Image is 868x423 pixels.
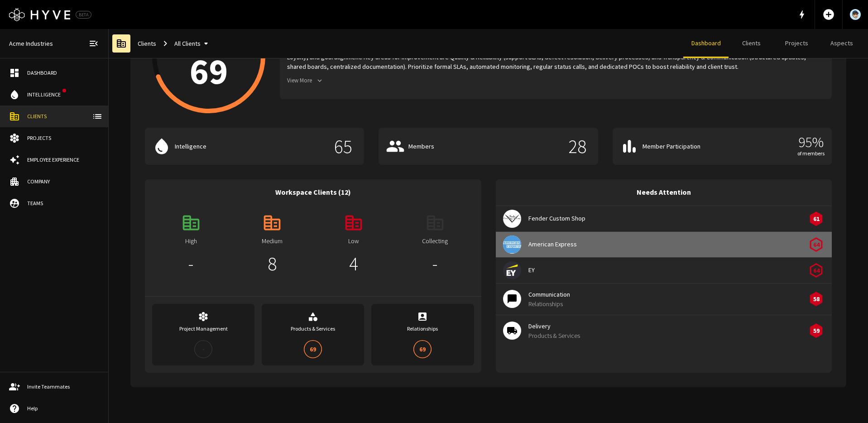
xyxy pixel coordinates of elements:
[27,199,99,207] div: Teams
[134,35,160,52] a: Clients
[496,315,832,346] a: DeliveryProducts & Services
[808,262,825,279] div: Low
[774,29,819,58] a: Projects
[503,236,521,254] img: americanexpress.com
[27,69,99,77] div: Dashboard
[371,304,474,365] a: Relationships69
[637,187,691,198] h6: Needs Attention
[808,291,825,308] div: Low
[5,35,57,52] a: Acme Industries
[507,293,518,304] span: chat_bubble
[291,325,335,333] div: Products & Services
[27,112,99,120] div: Clients
[88,107,106,125] button: client-list
[171,35,215,52] button: All Clients
[507,325,518,336] span: local_shipping
[819,5,839,24] button: Add
[27,383,99,391] div: Invite Teammates
[528,331,800,340] p: Products & Services
[808,210,825,227] div: Low
[813,240,820,249] p: 64
[496,232,832,257] a: American Express
[27,178,99,186] div: Company
[808,236,825,253] div: Low
[234,206,312,282] a: Medium8
[813,294,820,304] p: 58
[813,214,820,223] p: 61
[27,156,99,164] div: Employee Experience
[287,74,325,88] button: View More
[822,8,835,21] span: add_circle
[348,236,359,246] p: Low
[808,322,825,339] div: Low
[813,265,820,275] p: 64
[152,304,254,365] a: Project Management-
[76,11,91,19] div: BETA
[27,91,64,99] div: Intelligence
[503,214,521,223] img: fendercustomshop.com
[190,53,228,89] p: 69
[145,128,364,165] button: Intelligence65
[528,290,810,299] span: Communication
[528,265,810,275] span: EY
[268,250,277,278] p: 8
[27,134,99,142] div: Projects
[683,29,864,58] div: client navigation tabs
[152,137,171,156] span: water_drop
[528,299,800,308] p: Relationships
[528,240,810,249] span: American Express
[683,29,729,58] a: Dashboard
[27,404,99,413] div: Help
[503,261,521,279] img: ey.com
[262,304,364,365] a: Products & Services69
[407,325,438,333] div: Relationships
[528,322,810,331] span: Delivery
[179,325,228,333] div: Project Management
[819,29,864,58] a: Aspects
[175,142,326,151] p: Intelligence
[729,29,774,58] a: Clients
[850,9,861,20] img: User Avatar
[9,89,20,100] span: water_drop
[262,236,283,246] p: Medium
[813,326,820,336] p: 59
[349,250,358,278] p: 4
[315,206,393,282] a: Low4
[275,187,351,198] h6: Workspace Clients (12)
[496,284,832,315] a: CommunicationRelationships
[330,137,357,156] p: 65
[496,258,832,283] a: EY
[528,214,810,223] span: Fender Custom Shop
[496,206,832,231] a: Fender Custom Shop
